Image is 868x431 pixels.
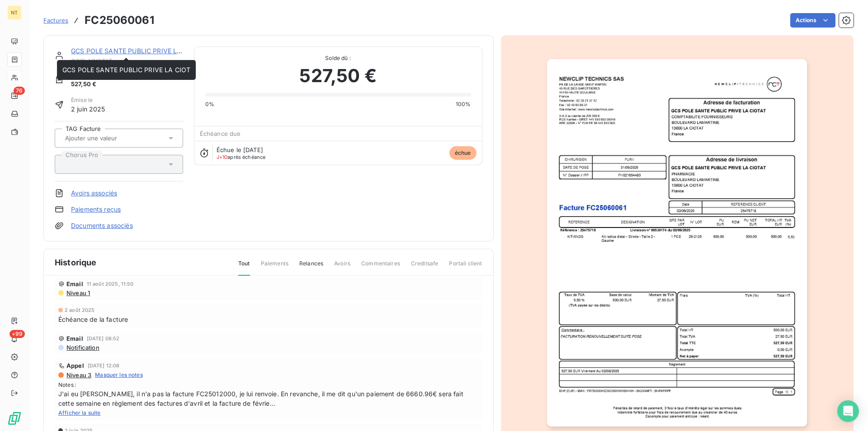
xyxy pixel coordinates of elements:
[58,381,479,389] span: Notes :
[71,104,105,114] span: 2 juin 2025
[66,280,83,287] span: Email
[334,260,350,275] span: Avoirs
[456,100,471,108] span: 100%
[71,57,183,65] span: GCSLACIOTAT
[66,289,90,297] span: Niveau 1
[87,336,120,341] span: [DATE] 08:52
[361,260,400,275] span: Commentaires
[65,307,95,313] span: 2 août 2025
[88,363,120,368] span: [DATE] 12:08
[205,100,214,108] span: 0%
[238,260,250,276] span: Tout
[58,315,128,324] span: Échéance de la facture
[411,260,439,275] span: Creditsafe
[7,411,22,426] img: Logo LeanPay
[200,130,241,137] span: Échéance due
[87,281,134,287] span: 11 août 2025, 11:50
[66,344,99,351] span: Notification
[261,260,288,275] span: Paiements
[299,62,376,89] span: 527,50 €
[66,335,83,342] span: Email
[43,17,68,24] span: Factures
[71,96,105,104] span: Émise le
[58,389,479,408] span: J'ai eu [PERSON_NAME], il n'a pas la facture FC25012000, je lui renvoie. En revanche, il me dit q...
[62,66,190,74] span: GCS POLE SANTE PUBLIC PRIVE LA CIOT
[64,134,155,142] input: Ajouter une valeur
[66,371,91,379] span: Niveau 3
[43,16,68,25] a: Factures
[66,362,84,369] span: Appel
[71,189,117,198] a: Avoirs associés
[790,13,835,28] button: Actions
[547,59,807,426] img: invoice_thumbnail
[58,409,101,416] span: Afficher la suite
[85,12,154,28] h3: FC25060061
[71,47,199,55] a: GCS POLE SANTE PUBLIC PRIVE LA CIOT
[14,87,25,95] span: 76
[299,260,323,275] span: Relances
[7,5,22,20] div: NT
[205,54,471,62] span: Solde dû :
[449,146,476,160] span: échue
[217,154,266,160] span: après échéance
[71,205,121,214] a: Paiements reçus
[837,400,859,422] div: Open Intercom Messenger
[55,256,97,269] span: Historique
[217,146,263,153] span: Échue le [DATE]
[71,80,108,89] span: 527,50 €
[9,330,25,338] span: +99
[449,260,482,275] span: Portail client
[217,154,228,160] span: J+10
[7,88,21,103] a: 76
[95,371,143,379] span: Masquer les notes
[71,221,133,230] a: Documents associés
